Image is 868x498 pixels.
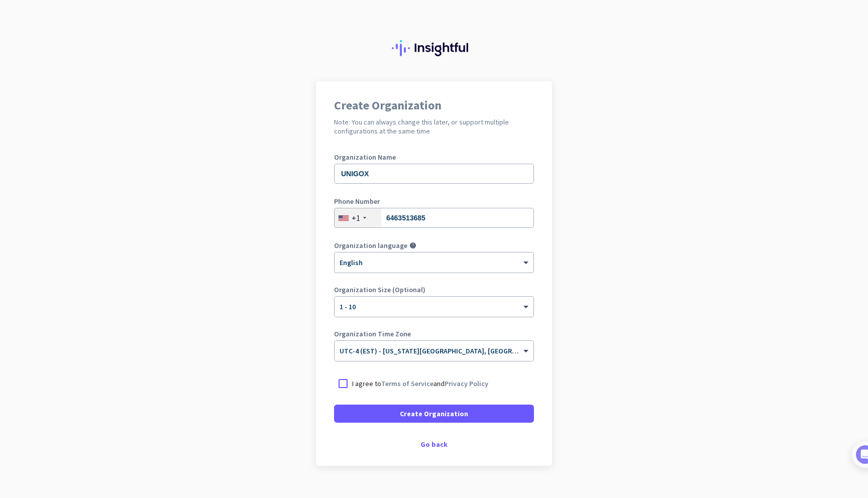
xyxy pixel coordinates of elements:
[334,330,534,337] label: Organization Time Zone
[409,242,416,249] i: help
[334,99,534,111] h1: Create Organization
[334,117,534,136] h2: Note: You can always change this later, or support multiple configurations at the same time
[334,208,534,228] input: 201-555-0123
[352,379,488,389] p: I agree to and
[381,379,433,388] a: Terms of Service
[392,40,476,56] img: Insightful
[352,213,360,223] div: +1
[334,242,407,249] label: Organization language
[334,286,534,293] label: Organization Size (Optional)
[334,154,534,161] label: Organization Name
[445,379,488,388] a: Privacy Policy
[334,198,534,205] label: Phone Number
[334,441,534,448] div: Go back
[400,409,468,419] span: Create Organization
[334,405,534,423] button: Create Organization
[334,164,534,184] input: What is the name of your organization?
